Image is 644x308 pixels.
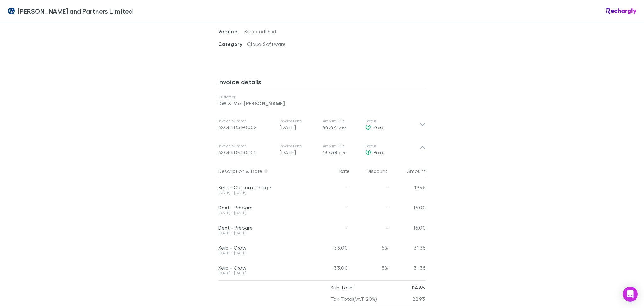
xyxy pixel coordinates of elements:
p: Customer [218,95,426,100]
span: 94.44 [323,124,337,130]
div: 6XQE4DS1-0001 [218,149,275,156]
div: 16.00 [388,197,426,218]
span: Paid [374,149,383,155]
p: [DATE] [280,149,318,156]
div: [DATE] - [DATE] [218,231,310,235]
span: GBP [339,150,347,155]
div: Dext - Prepare [218,224,310,231]
div: - [350,218,388,238]
p: Tax Total (VAT 20%) [330,293,377,305]
span: Paid [374,124,383,130]
div: & [218,165,310,177]
p: [DATE] [280,123,318,131]
div: Invoice Number6XQE4DS1-0001Invoice Date[DATE]Amount Due137.58 GBPStatusPaid [213,137,431,162]
div: 33.00 [313,238,350,258]
div: 6XQE4DS1-0002 [218,123,275,131]
div: [DATE] - [DATE] [218,191,310,195]
div: 5% [350,258,388,278]
div: Invoice Number6XQE4DS1-0002Invoice Date[DATE]Amount Due94.44 GBPStatusPaid [213,112,431,137]
div: Dext - Prepare [218,204,310,211]
div: Open Intercom Messenger [623,287,638,302]
p: Invoice Number [218,143,275,149]
span: 137.58 [323,149,337,155]
p: 114.65 [411,282,425,293]
div: [DATE] - [DATE] [218,271,310,275]
p: Amount Due [323,143,360,149]
span: Category [218,41,247,47]
span: GBP [339,125,347,130]
div: 19.95 [388,177,426,197]
img: Coates and Partners Limited's Logo [8,7,15,15]
div: - [313,177,350,197]
span: Vendors [218,28,244,35]
p: DW & Mrs [PERSON_NAME] [218,100,426,107]
div: Xero - Custom charge [218,184,310,191]
p: Invoice Number [218,118,275,123]
button: Date [251,165,262,177]
div: Xero - Grow [218,265,310,271]
div: 33.00 [313,258,350,278]
span: Xero and Dext [244,28,277,34]
p: Status [365,143,419,149]
div: 16.00 [388,218,426,238]
div: - [350,197,388,218]
img: Rechargly Logo [606,8,636,14]
p: Status [365,118,419,123]
div: 5% [350,238,388,258]
button: Description [218,165,245,177]
div: 31.35 [388,258,426,278]
span: [PERSON_NAME] and Partners Limited [18,6,133,16]
p: Amount Due [323,118,360,123]
div: - [350,177,388,197]
p: Invoice Date [280,118,318,123]
div: [DATE] - [DATE] [218,251,310,255]
p: Sub Total [330,282,353,293]
p: Invoice Date [280,143,318,149]
div: Xero - Grow [218,245,310,251]
span: Cloud Software [247,41,286,47]
div: [DATE] - [DATE] [218,211,310,215]
p: 22.93 [412,293,425,305]
div: - [313,218,350,238]
div: 31.35 [388,238,426,258]
div: - [313,197,350,218]
h3: Invoice details [218,78,426,88]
